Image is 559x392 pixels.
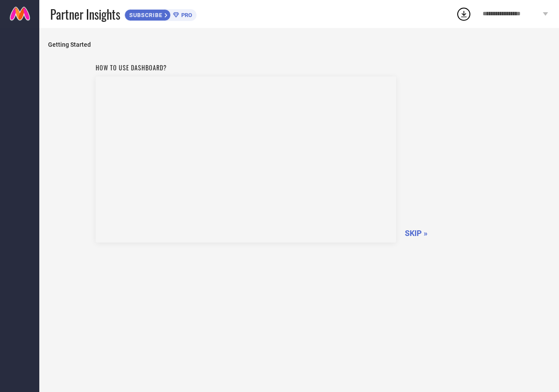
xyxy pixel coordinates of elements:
a: SUBSCRIBEPRO [124,7,197,21]
div: Open download list [456,6,472,22]
span: Partner Insights [50,5,120,23]
span: PRO [179,12,192,18]
h1: How to use dashboard? [96,63,396,72]
iframe: Workspace Section [96,76,396,243]
span: Getting Started [48,41,550,48]
span: SKIP » [405,229,428,238]
span: SUBSCRIBE [125,12,165,18]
